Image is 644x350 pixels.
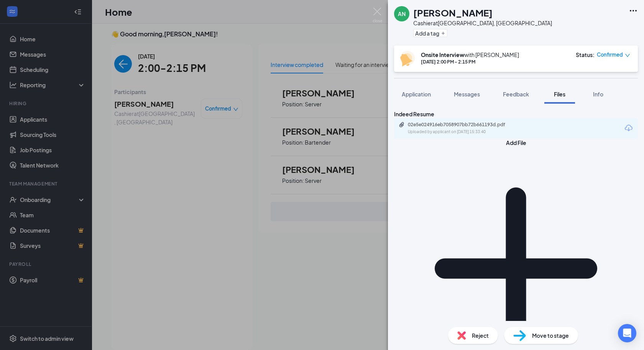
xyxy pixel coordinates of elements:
div: with [PERSON_NAME] [421,51,519,59]
svg: Plus [441,31,445,36]
span: Move to stage [532,331,569,340]
div: Open Intercom Messenger [618,324,636,342]
span: Messages [454,91,480,98]
div: 02e5e024916eb7058907bb72b661193d.pdf [408,122,515,128]
b: Onsite Interview [421,51,464,58]
div: Indeed Resume [394,110,638,118]
span: down [625,53,630,58]
a: Paperclip02e5e024916eb7058907bb72b661193d.pdfUploaded by applicant on [DATE] 15:33:40 [399,122,523,135]
span: Feedback [503,91,529,98]
svg: Paperclip [399,122,405,128]
span: Application [402,91,431,98]
span: Confirmed [597,51,623,59]
h1: [PERSON_NAME] [413,6,493,19]
div: Cashier at [GEOGRAPHIC_DATA], [GEOGRAPHIC_DATA] [413,19,552,27]
span: Reject [472,331,489,340]
svg: Download [624,124,633,133]
span: Files [554,91,565,98]
div: AN [398,10,406,18]
div: Uploaded by applicant on [DATE] 15:33:40 [408,129,523,135]
div: [DATE] 2:00 PM - 2:15 PM [421,59,519,65]
svg: Ellipses [629,6,638,15]
button: PlusAdd a tag [413,29,447,37]
div: Status : [576,51,595,59]
span: Info [593,91,603,98]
